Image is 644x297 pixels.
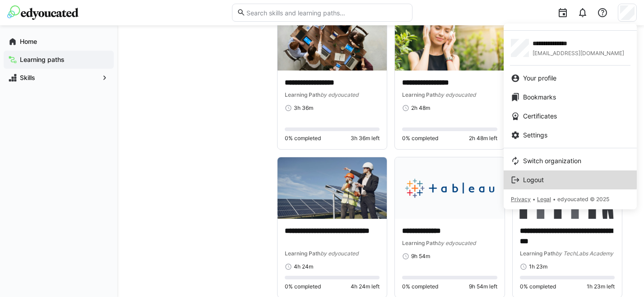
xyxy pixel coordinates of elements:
[523,112,557,121] span: Certificates
[523,175,544,184] span: Logout
[533,50,624,57] span: [EMAIL_ADDRESS][DOMAIN_NAME]
[523,156,581,165] span: Switch organization
[511,196,531,203] span: Privacy
[553,196,556,203] span: •
[523,74,556,83] span: Your profile
[537,196,551,203] span: Legal
[523,93,556,102] span: Bookmarks
[533,196,535,203] span: •
[523,131,547,140] span: Settings
[557,196,609,203] span: edyoucated © 2025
